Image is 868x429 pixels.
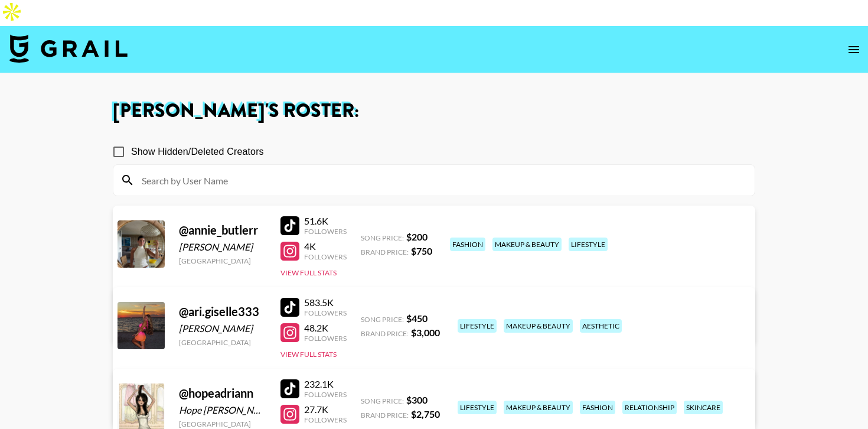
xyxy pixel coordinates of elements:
div: Followers [304,227,347,236]
div: [GEOGRAPHIC_DATA] [179,256,266,265]
div: fashion [580,401,615,414]
div: 232.1K [304,378,347,390]
strong: $ 750 [411,245,432,256]
div: [GEOGRAPHIC_DATA] [179,338,266,347]
div: 583.5K [304,297,347,308]
div: makeup & beauty [504,401,573,414]
button: View Full Stats [280,350,337,359]
div: [PERSON_NAME] [179,323,266,334]
div: lifestyle [458,401,497,414]
span: Brand Price: [361,411,409,420]
div: lifestyle [458,319,497,333]
span: Song Price: [361,233,404,242]
div: fashion [450,238,485,251]
input: Search by User Name [135,171,748,190]
strong: $ 300 [406,394,428,405]
div: [GEOGRAPHIC_DATA] [179,420,266,428]
img: Grail Talent [9,34,128,63]
div: Followers [304,252,347,261]
div: [PERSON_NAME] [179,241,266,253]
h1: [PERSON_NAME] 's Roster: [113,102,755,121]
button: View Full Stats [280,268,337,277]
div: makeup & beauty [492,238,562,251]
div: makeup & beauty [504,319,573,333]
div: 4K [304,240,347,252]
span: Brand Price: [361,248,409,256]
button: open drawer [842,38,866,61]
div: Hope [PERSON_NAME] [179,404,266,416]
strong: $ 450 [406,313,428,324]
div: relationship [622,401,677,414]
div: @ hopeadriann [179,386,266,401]
div: Followers [304,390,347,399]
span: Song Price: [361,396,404,405]
div: 48.2K [304,322,347,334]
strong: $ 3,000 [411,327,440,338]
div: Followers [304,308,347,317]
div: @ annie_butlerr [179,223,266,238]
span: Song Price: [361,315,404,324]
span: Brand Price: [361,329,409,338]
strong: $ 2,750 [411,408,440,420]
div: Followers [304,334,347,343]
div: 51.6K [304,215,347,227]
span: Show Hidden/Deleted Creators [131,145,264,159]
strong: $ 200 [406,231,428,242]
div: lifestyle [569,238,608,251]
div: @ ari.giselle333 [179,304,266,319]
div: 27.7K [304,404,347,415]
div: Followers [304,415,347,424]
div: skincare [684,401,723,414]
div: aesthetic [580,319,622,333]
